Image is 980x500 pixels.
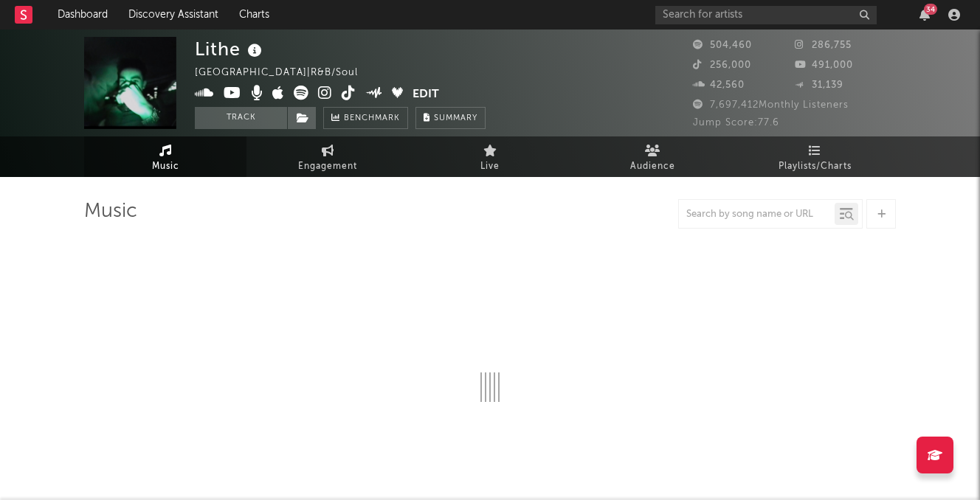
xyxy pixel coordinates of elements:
[924,4,937,15] div: 34
[344,110,400,128] span: Benchmark
[693,60,751,70] span: 256,000
[84,136,246,177] a: Music
[434,114,477,122] span: Summary
[693,41,752,50] span: 504,460
[415,107,486,129] button: Summary
[195,107,287,129] button: Track
[195,37,266,61] div: Lithe
[195,64,375,82] div: [GEOGRAPHIC_DATA] | R&B/Soul
[480,158,500,176] span: Live
[630,158,675,176] span: Audience
[795,41,852,50] span: 286,755
[693,80,745,90] span: 42,560
[655,6,877,24] input: Search for artists
[152,158,179,176] span: Music
[779,158,852,176] span: Playlists/Charts
[795,60,853,70] span: 491,000
[693,100,849,110] span: 7,697,412 Monthly Listeners
[409,136,571,177] a: Live
[246,136,409,177] a: Engagement
[679,209,835,221] input: Search by song name or URL
[571,136,734,177] a: Audience
[693,118,779,128] span: Jump Score: 77.6
[298,158,357,176] span: Engagement
[795,80,843,90] span: 31,139
[323,107,408,129] a: Benchmark
[734,136,896,177] a: Playlists/Charts
[919,9,930,21] button: 34
[413,86,439,104] button: Edit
